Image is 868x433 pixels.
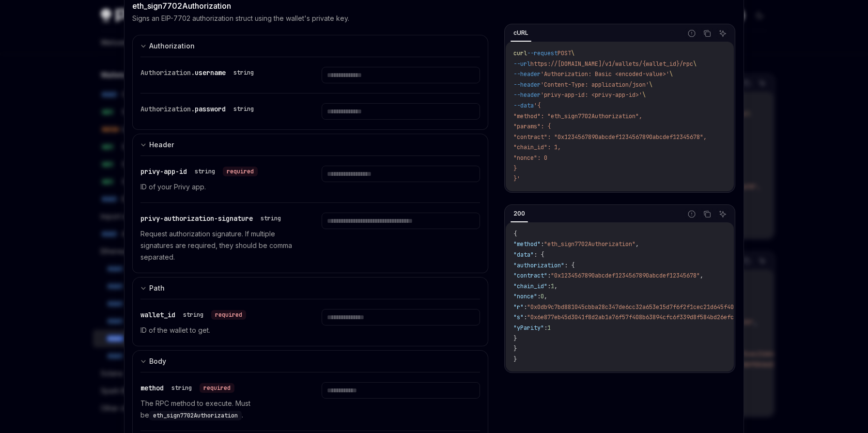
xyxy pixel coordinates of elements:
[547,272,551,279] span: :
[511,208,528,219] div: 200
[534,102,541,109] span: '{
[223,167,258,176] div: required
[140,67,258,78] div: Authorization.username
[140,214,253,223] span: privy-authorization-signature
[693,60,697,68] span: \
[685,27,698,40] button: Report incorrect code
[685,208,698,220] button: Report incorrect code
[513,112,642,120] span: "method": "eth_sign7702Authorization",
[140,166,258,177] div: privy-app-id
[669,70,673,78] span: \
[513,60,530,68] span: --url
[716,208,729,220] button: Ask AI
[554,282,558,290] span: ,
[195,105,226,113] span: password
[200,383,234,393] div: required
[544,240,635,248] span: "eth_sign7702Authorization"
[513,102,534,109] span: --data
[513,335,517,342] span: }
[149,40,195,52] div: Authorization
[140,398,298,421] p: The RPC method to execute. Must be .
[544,293,547,300] span: ,
[513,123,551,130] span: "params": {
[140,213,285,224] div: privy-authorization-signature
[530,60,693,68] span: https://[DOMAIN_NAME]/v1/wallets/{wallet_id}/rpc
[513,251,534,259] span: "data"
[513,91,541,99] span: --header
[558,49,571,57] span: POST
[564,262,574,269] span: : {
[513,345,517,353] span: }
[140,325,298,336] p: ID of the wallet to get.
[700,272,703,279] span: ,
[524,303,527,311] span: :
[513,70,541,78] span: --header
[511,27,531,39] div: cURL
[649,81,652,89] span: \
[140,309,246,321] div: wallet_id
[513,49,527,57] span: curl
[149,282,165,294] div: Path
[527,313,758,321] span: "0x6e877eb45d3041f8d2ab1a76f57f408b63894cfc6f339d8f584bd26efceae308"
[513,143,561,151] span: "chain_id": 1,
[537,293,541,300] span: :
[534,251,544,259] span: : {
[635,240,639,248] span: ,
[551,272,700,279] span: "0x1234567890abcdef1234567890abcdef12345678"
[551,282,554,290] span: 1
[211,310,246,320] div: required
[132,277,488,299] button: expand input section
[132,14,349,23] p: Signs an EIP-7702 authorization struct using the wallet's private key.
[140,181,298,193] p: ID of your Privy app.
[541,91,642,99] span: 'privy-app-id: <privy-app-id>'
[513,324,544,332] span: "yParity"
[544,324,547,332] span: :
[132,350,488,372] button: expand input section
[149,356,166,367] div: Body
[513,240,541,248] span: "method"
[527,49,558,57] span: --request
[513,262,564,269] span: "authorization"
[140,68,195,77] span: Authorization.
[701,208,713,220] button: Copy the contents from the code block
[140,103,258,115] div: Authorization.password
[513,293,537,300] span: "nonce"
[513,133,707,141] span: "contract": "0x1234567890abcdef1234567890abcdef12345678",
[140,382,234,394] div: method
[524,313,527,321] span: :
[149,139,174,151] div: Header
[513,303,524,311] span: "r"
[140,384,164,392] span: method
[527,303,758,311] span: "0x0db9c7bd881045cbba28c347de6cc32a653e15d7f6f2f1cec21d645f402a6419"
[140,105,195,113] span: Authorization.
[140,310,175,319] span: wallet_id
[132,35,488,57] button: expand input section
[132,134,488,155] button: expand input section
[513,313,524,321] span: "s"
[513,154,547,162] span: "nonce": 0
[541,240,544,248] span: :
[547,282,551,290] span: :
[153,412,238,419] span: eth_sign7702Authorization
[140,228,298,263] p: Request authorization signature. If multiple signatures are required, they should be comma separa...
[513,165,517,172] span: }
[642,91,646,99] span: \
[195,68,226,77] span: username
[701,27,713,40] button: Copy the contents from the code block
[513,282,547,290] span: "chain_id"
[571,49,574,57] span: \
[547,324,551,332] span: 1
[513,175,520,183] span: }'
[513,81,541,89] span: --header
[541,70,669,78] span: 'Authorization: Basic <encoded-value>'
[716,27,729,40] button: Ask AI
[513,356,517,363] span: }
[541,81,649,89] span: 'Content-Type: application/json'
[140,167,187,176] span: privy-app-id
[513,230,517,238] span: {
[513,272,547,279] span: "contract"
[541,293,544,300] span: 0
